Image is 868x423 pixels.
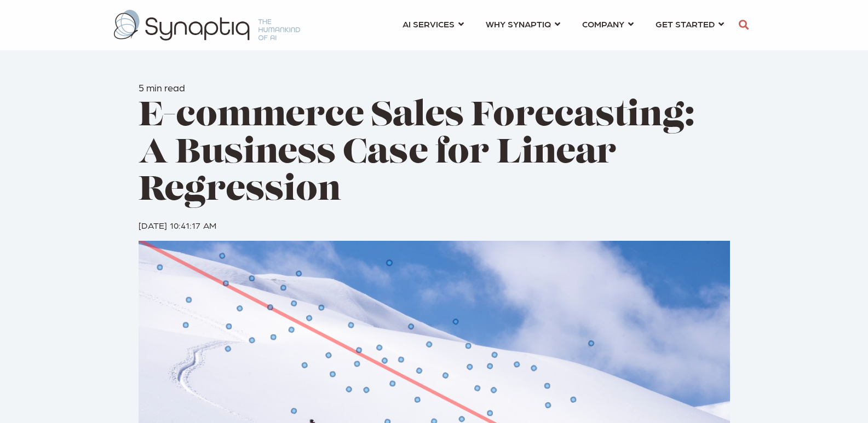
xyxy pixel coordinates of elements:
h6: 5 min read [139,82,730,94]
img: synaptiq logo-2 [114,10,300,40]
span: WHY SYNAPTIQ [486,16,551,31]
a: GET STARTED [656,14,724,34]
nav: menu [392,5,735,45]
a: AI SERVICES [403,14,464,34]
a: WHY SYNAPTIQ [486,14,560,34]
span: AI SERVICES [403,16,455,31]
span: [DATE] 10:41:17 AM [139,219,217,230]
span: GET STARTED [656,16,715,31]
a: COMPANY [582,14,634,34]
span: E-commerce Sales Forecasting: A Business Case for Linear Regression [139,100,695,208]
span: COMPANY [582,16,624,31]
